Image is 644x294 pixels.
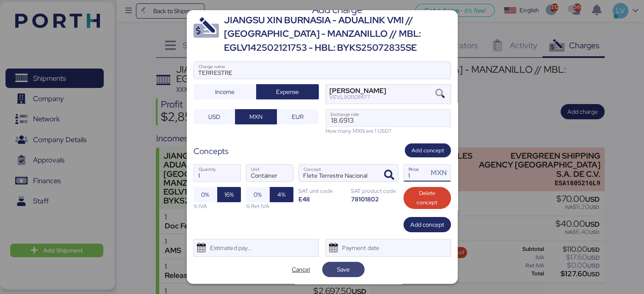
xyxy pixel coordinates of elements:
input: Exchange rate [326,110,451,126]
div: Concepts [193,145,229,157]
button: Save [322,262,365,277]
span: USD [208,112,220,122]
button: Cancel [280,262,322,277]
div: [PERSON_NAME] [329,88,386,94]
div: VEVL901101M77 [329,94,386,100]
button: 0% [246,187,270,202]
button: EUR [277,109,319,124]
button: Income [193,84,256,99]
input: Unit [246,165,293,181]
div: JIANGSU XIN BURNASIA - ADUALINK VMI // [GEOGRAPHIC_DATA] - MANZANILLO // MBL: EGLV142502121753 - ... [224,14,451,55]
div: % Ret IVA [246,202,293,210]
button: 16% [217,187,241,202]
button: Delete concept [404,187,451,209]
span: 0% [254,190,262,200]
button: ConceptConcept [380,166,398,184]
input: Price [404,165,428,181]
button: MXN [235,109,277,124]
span: Cancel [292,264,310,275]
span: EUR [292,112,304,122]
span: Save [337,264,350,275]
span: MXN [249,112,263,122]
input: Quantity [194,165,240,181]
button: Add concept [404,217,451,232]
button: Expense [256,84,319,99]
button: 4% [270,187,293,202]
div: SAT product code [351,187,398,195]
span: 16% [224,190,234,200]
span: Add concept [410,220,444,230]
span: Delete concept [410,189,444,207]
input: Charge name [194,62,451,79]
span: 4% [277,190,285,200]
div: 78101802 [351,195,398,203]
span: Income [215,87,235,97]
button: 0% [193,187,217,202]
span: Add concept [412,146,444,155]
div: E48 [299,195,346,203]
span: 0% [201,190,209,200]
span: Expense [276,87,299,97]
button: USD [193,109,235,124]
div: MXN [431,168,450,178]
button: Add concept [405,143,451,157]
div: How many MXN are 1 USD? [326,127,451,135]
div: SAT unit code [299,187,346,195]
div: % IVA [193,202,241,210]
input: Concept [299,165,378,181]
